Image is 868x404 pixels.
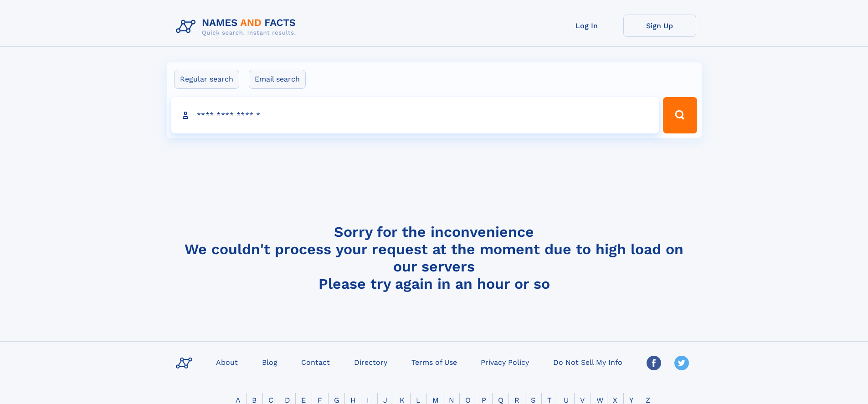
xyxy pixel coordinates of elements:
a: Sign Up [623,15,696,37]
input: search input [171,97,659,133]
a: About [212,355,241,368]
img: Twitter [674,356,689,370]
img: Logo Names and Facts [172,15,303,39]
a: Do Not Sell My Info [550,355,626,368]
a: Directory [350,355,391,368]
label: Email search [249,70,306,89]
a: Privacy Policy [477,355,533,368]
a: Terms of Use [408,355,461,368]
a: Contact [298,355,334,368]
button: Search Button [663,97,697,133]
a: Blog [258,355,281,368]
h4: Sorry for the inconvenience We couldn't process your request at the moment due to high load on ou... [172,223,696,292]
label: Regular search [174,70,239,89]
img: Facebook [647,356,661,370]
a: Log In [550,15,623,37]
